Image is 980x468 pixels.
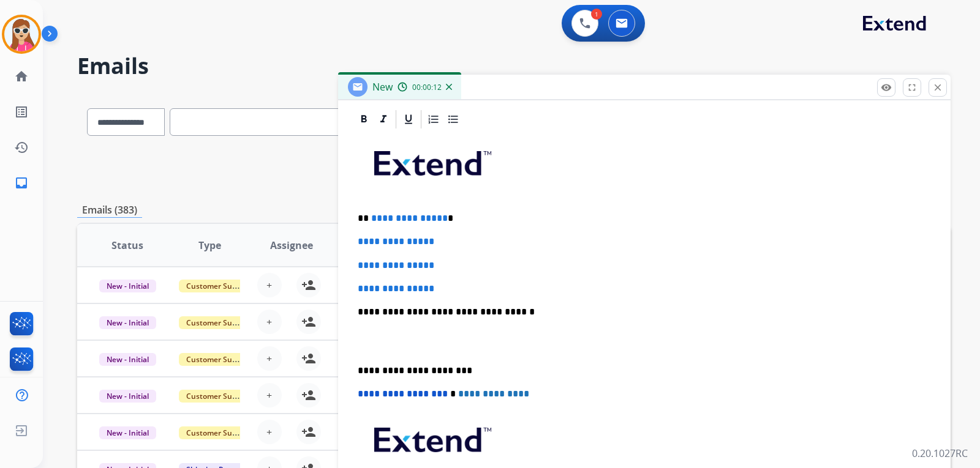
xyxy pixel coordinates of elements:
[179,353,258,366] span: Customer Support
[266,314,272,329] span: +
[266,388,272,403] span: +
[77,202,142,218] p: Emails (383)
[257,383,282,407] button: +
[99,353,156,366] span: New - Initial
[257,310,282,334] button: +
[257,273,282,297] button: +
[99,280,156,292] span: New - Initial
[266,351,272,366] span: +
[266,425,272,439] span: +
[111,238,143,253] span: Status
[257,346,282,371] button: +
[4,17,39,51] img: avatar
[301,278,316,292] mat-icon: person_add
[99,426,156,439] span: New - Initial
[301,425,316,439] mat-icon: person_add
[77,54,951,78] h2: Emails
[179,390,258,403] span: Customer Support
[14,69,29,84] mat-icon: home
[372,80,393,94] span: New
[399,110,418,128] div: Underline
[198,238,221,253] span: Type
[301,314,316,329] mat-icon: person_add
[14,140,29,155] mat-icon: history
[179,426,258,439] span: Customer Support
[179,316,258,329] span: Customer Support
[257,420,282,444] button: +
[881,82,892,93] mat-icon: remove_red_eye
[301,388,316,403] mat-icon: person_add
[907,82,918,93] mat-icon: fullscreen
[444,110,462,128] div: Bullet List
[412,83,442,92] span: 00:00:12
[374,110,393,128] div: Italic
[932,82,943,93] mat-icon: close
[266,278,272,292] span: +
[270,238,313,253] span: Assignee
[99,390,156,403] span: New - Initial
[591,9,602,20] div: 1
[99,316,156,329] span: New - Initial
[355,110,373,128] div: Bold
[301,351,316,366] mat-icon: person_add
[14,176,29,190] mat-icon: inbox
[424,110,443,128] div: Ordered List
[912,446,968,461] p: 0.20.1027RC
[14,105,29,119] mat-icon: list_alt
[179,280,258,292] span: Customer Support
